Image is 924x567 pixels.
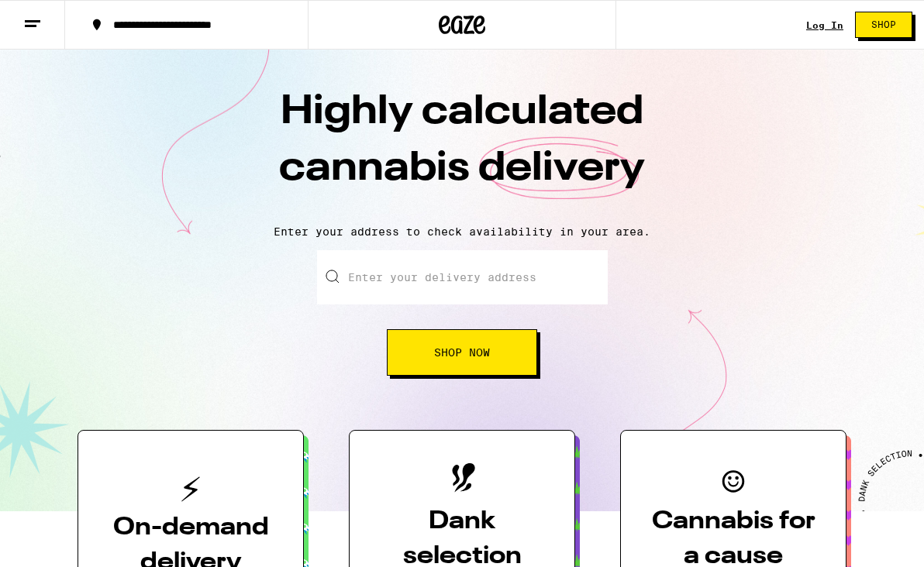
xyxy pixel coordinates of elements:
[191,84,733,213] h1: Highly calculated cannabis delivery
[16,225,908,238] p: Enter your address to check availability in your area.
[434,347,490,358] span: Shop Now
[317,250,608,304] input: Enter your delivery address
[843,12,924,38] a: Shop
[806,20,843,30] a: Log In
[855,12,912,38] button: Shop
[871,20,896,29] span: Shop
[387,329,537,376] button: Shop Now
